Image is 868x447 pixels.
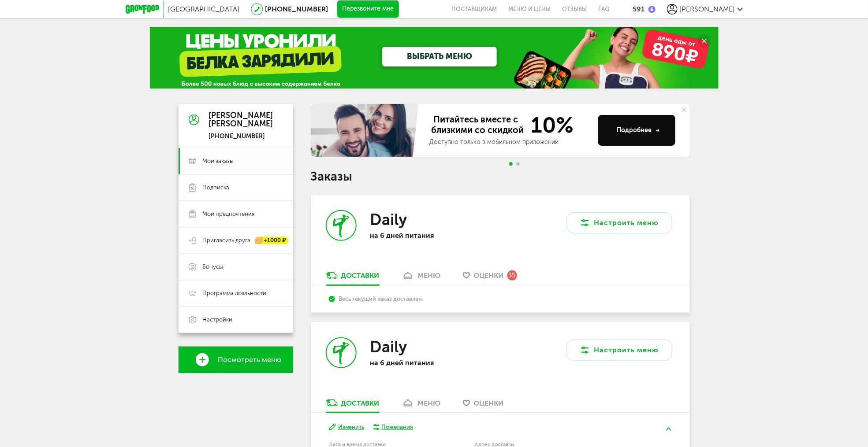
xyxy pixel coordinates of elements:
[209,111,273,129] div: [PERSON_NAME] [PERSON_NAME]
[203,289,267,297] span: Программа лояльности
[168,5,240,13] span: [GEOGRAPHIC_DATA]
[203,157,234,165] span: Мои заказы
[370,358,484,367] p: на 6 дней питания
[475,442,639,447] label: Адрес доставки
[218,356,282,364] span: Посмотреть меню
[203,316,233,324] span: Настройки
[458,398,508,412] a: Оценки
[507,270,517,280] div: 35
[633,5,645,13] div: 591
[418,399,441,407] div: меню
[209,133,273,140] div: [PHONE_NUMBER]
[458,271,522,285] a: Оценки 35
[474,399,504,407] span: Оценки
[203,236,251,244] span: Пригласить друга
[179,307,293,333] a: Настройки
[397,271,445,285] a: меню
[526,114,574,136] span: 10%
[370,231,484,240] p: на 6 дней питания
[255,237,289,244] div: +1000 ₽
[203,184,230,192] span: Подписка
[516,162,520,166] span: Go to slide 2
[179,148,293,174] a: Мои заказы
[648,6,656,13] img: bonus_b.cdccf46.png
[265,5,328,13] a: [PHONE_NUMBER]
[329,423,365,432] button: Изменить
[179,174,293,201] a: Подписка
[179,254,293,280] a: Бонусы
[617,126,660,135] div: Подробнее
[322,398,384,412] a: Доставки
[566,340,672,361] button: Настроить меню
[370,210,407,229] h3: Daily
[329,296,671,302] div: Весь текущий заказ доставлен.
[311,171,690,182] h1: Заказы
[373,423,414,431] button: Пожелания
[509,162,513,166] span: Go to slide 1
[418,271,441,280] div: меню
[179,280,293,307] a: Программа лояльности
[322,271,384,285] a: Доставки
[381,423,413,431] div: Пожелания
[598,115,675,146] button: Подробнее
[329,442,430,447] label: Дата и время доставки
[179,227,293,254] a: Пригласить друга +1000 ₽
[341,271,380,280] div: Доставки
[311,104,421,157] img: family-banner.579af9d.jpg
[370,337,407,356] h3: Daily
[203,210,255,218] span: Мои предпочтения
[179,201,293,227] a: Мои предпочтения
[566,212,672,233] button: Настроить меню
[179,347,293,373] a: Посмотреть меню
[382,47,497,66] a: ВЫБРАТЬ МЕНЮ
[341,399,380,407] div: Доставки
[474,271,504,280] span: Оценки
[397,398,445,412] a: меню
[680,5,735,13] span: [PERSON_NAME]
[430,138,591,147] div: Доступно только в мобильном приложении
[430,114,526,136] span: Питайтесь вместе с близкими со скидкой
[203,263,224,271] span: Бонусы
[666,428,671,431] img: arrow-up-green.5eb5f82.svg
[337,0,399,18] button: Перезвоните мне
